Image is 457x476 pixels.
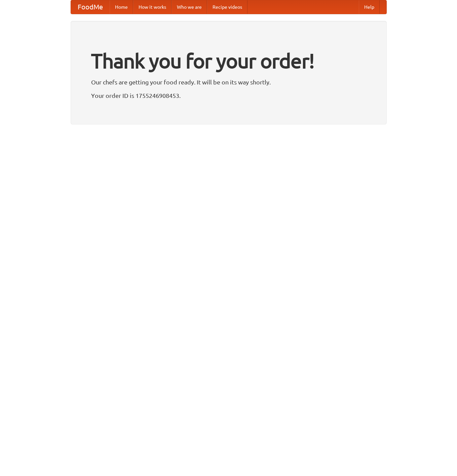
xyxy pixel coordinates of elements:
p: Our chefs are getting your food ready. It will be on its way shortly. [91,77,366,87]
p: Your order ID is 1755246908453. [91,90,366,101]
a: Help [359,0,380,14]
a: Home [110,0,133,14]
a: How it works [133,0,172,14]
a: Who we are [172,0,207,14]
h1: Thank you for your order! [91,45,366,77]
a: FoodMe [71,0,110,14]
a: Recipe videos [207,0,247,14]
